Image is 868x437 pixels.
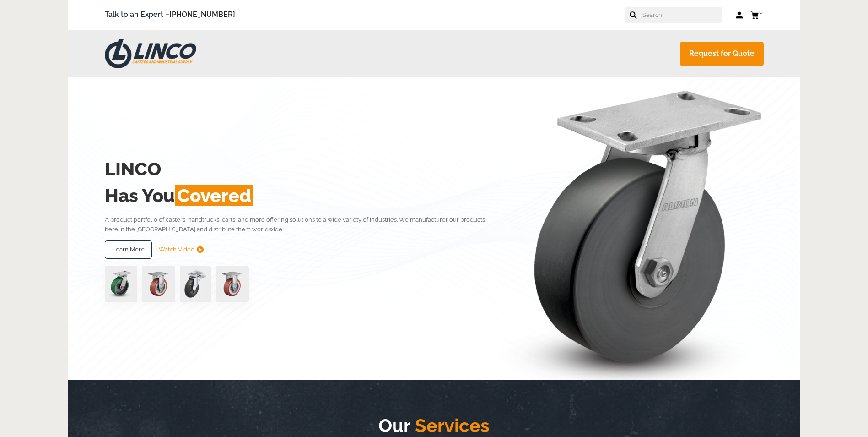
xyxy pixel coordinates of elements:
img: LINCO CASTERS & INDUSTRIAL SUPPLY [105,39,196,68]
a: Watch Video [159,240,204,259]
a: Log in [736,11,744,20]
p: A product portfolio of casters, handtrucks, carts, and more offering solutions to a wide variety ... [105,215,499,235]
span: Services [410,415,490,436]
input: Search [642,7,722,23]
img: capture-59611-removebg-preview-1.png [142,266,175,302]
img: lvwpp200rst849959jpg-30522-removebg-preview-1.png [180,266,211,302]
a: [PHONE_NUMBER] [169,10,235,19]
a: 0 [750,9,764,21]
a: Learn More [105,240,152,259]
span: Talk to an Expert – [105,9,235,21]
span: Covered [175,185,253,206]
h2: LINCO [105,156,499,182]
img: capture-59611-removebg-preview-1.png [216,266,249,302]
span: 0 [759,8,763,15]
img: linco_caster [501,77,764,380]
h2: Has You [105,182,499,209]
img: subtract.png [197,246,204,253]
a: Request for Quote [680,42,764,66]
img: pn3orx8a-94725-1-1-.png [105,266,137,302]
